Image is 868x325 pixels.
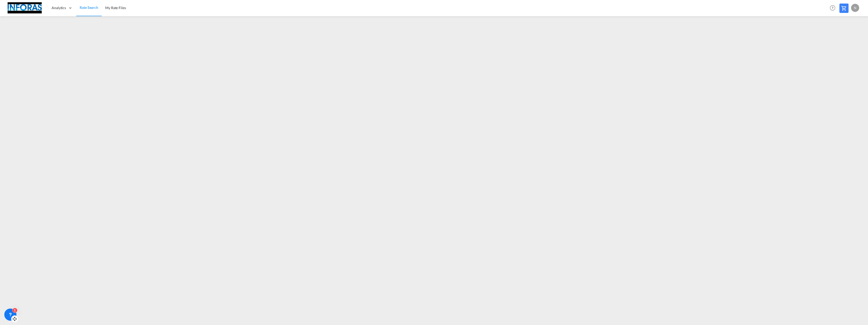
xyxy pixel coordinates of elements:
[851,4,859,12] div: N
[8,2,42,14] img: eff75c7098ee11eeb65dd1c63e392380.jpg
[828,4,839,13] div: Help
[105,6,126,10] span: My Rate Files
[828,4,837,12] span: Help
[52,5,66,10] span: Analytics
[80,5,98,10] span: Rate Search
